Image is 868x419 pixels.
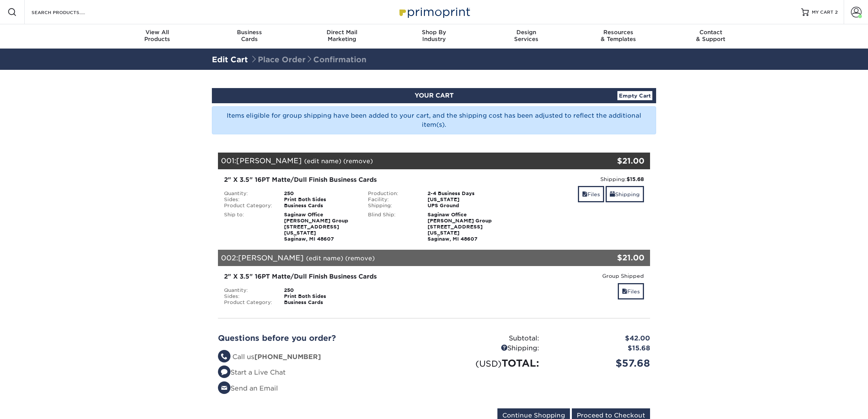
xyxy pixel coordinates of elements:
span: Resources [572,29,664,36]
a: Contact& Support [664,24,757,49]
span: YOUR CART [415,92,454,99]
div: 2" X 3.5" 16PT Matte/Dull Finish Business Cards [224,272,500,281]
small: (USD) [475,359,502,369]
div: Quantity: [218,287,278,293]
div: Items eligible for group shipping have been added to your cart, and the shipping cost has been ad... [212,106,656,134]
h2: Questions before you order? [218,334,428,343]
div: 2-4 Business Days [422,191,506,197]
a: BusinessCards [204,24,296,49]
div: Production: [362,191,422,197]
div: Business Cards [278,203,362,209]
span: Contact [664,29,757,36]
div: TOTAL: [434,356,545,370]
span: MY CART [812,9,833,16]
div: Facility: [362,197,422,203]
div: 002: [218,250,578,266]
a: View AllProducts [111,24,204,49]
a: (remove) [345,255,375,262]
div: Product Category: [218,299,278,306]
a: Files [578,186,604,202]
a: Shipping [606,186,644,202]
div: 2" X 3.5" 16PT Matte/Dull Finish Business Cards [224,175,500,184]
div: $42.00 [545,334,656,343]
div: 250 [278,287,362,293]
strong: Saginaw Office [PERSON_NAME] Group [STREET_ADDRESS][US_STATE] Saginaw, MI 48607 [428,212,492,242]
span: Design [480,29,572,36]
span: files [622,288,627,295]
span: Business [204,29,296,36]
a: Edit Cart [212,55,248,64]
a: Shop ByIndustry [388,24,480,49]
a: Empty Cart [617,91,652,100]
div: $15.68 [545,343,656,353]
span: files [582,191,587,197]
span: [PERSON_NAME] [236,156,302,165]
a: (remove) [343,158,373,165]
div: Industry [388,29,480,43]
span: Place Order Confirmation [250,55,366,64]
div: Services [480,29,572,43]
div: Print Both Sides [278,293,362,299]
div: Marketing [296,29,388,43]
strong: Saginaw Office [PERSON_NAME] Group [STREET_ADDRESS][US_STATE] Saginaw, MI 48607 [284,212,348,242]
a: Files [618,283,644,299]
div: Business Cards [278,299,362,306]
div: Shipping: [434,343,545,353]
div: Blind Ship: [362,212,422,242]
li: Call us [218,352,428,362]
div: Sides: [218,197,278,203]
span: Direct Mail [296,29,388,36]
div: Group Shipped [511,272,644,280]
a: Resources& Templates [572,24,664,49]
div: Print Both Sides [278,197,362,203]
strong: [PHONE_NUMBER] [254,353,321,361]
div: UPS Ground [422,203,506,209]
div: Sides: [218,293,278,299]
div: 001: [218,153,578,169]
strong: $15.68 [627,176,644,182]
span: 2 [835,9,838,15]
span: shipping [610,191,615,197]
div: [US_STATE] [422,197,506,203]
div: Ship to: [218,212,278,242]
div: Cards [204,29,296,43]
div: $57.68 [545,356,656,370]
div: & Support [664,29,757,43]
div: Products [111,29,204,43]
img: Primoprint [396,4,472,20]
a: Send an Email [218,384,278,392]
div: 250 [278,191,362,197]
div: $21.00 [578,155,644,167]
a: Direct MailMarketing [296,24,388,49]
a: (edit name) [304,158,341,165]
span: View All [111,29,204,36]
span: [PERSON_NAME] [238,254,304,262]
a: DesignServices [480,24,572,49]
div: $21.00 [578,252,644,263]
div: Subtotal: [434,334,545,343]
span: Shop By [388,29,480,36]
div: Product Category: [218,203,278,209]
div: Shipping: [511,175,644,183]
div: Shipping: [362,203,422,209]
a: Start a Live Chat [218,369,286,376]
div: & Templates [572,29,664,43]
input: SEARCH PRODUCTS..... [31,8,105,17]
a: (edit name) [306,255,343,262]
div: Quantity: [218,191,278,197]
